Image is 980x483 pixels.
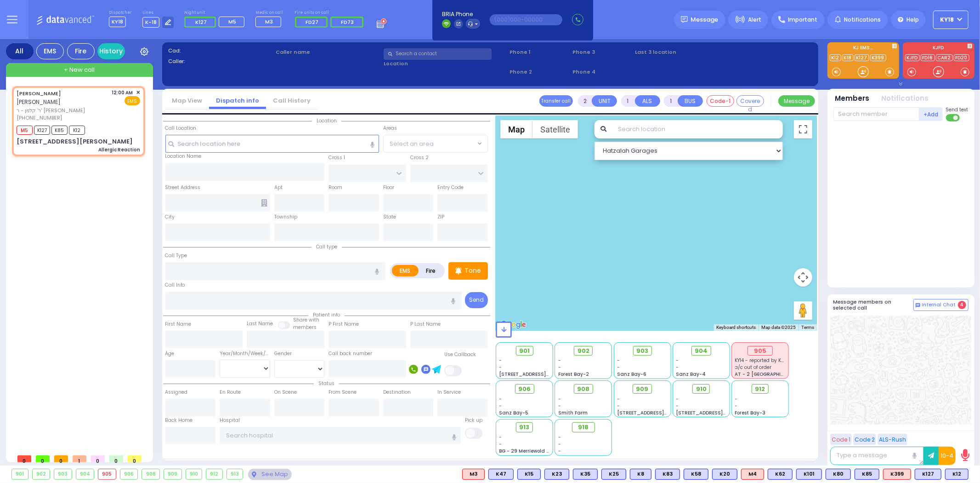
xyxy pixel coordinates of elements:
[12,469,28,479] div: 901
[220,427,461,444] input: Search hospital
[827,46,899,52] label: KJ EMS...
[383,213,396,221] label: State
[142,469,159,479] div: 908
[329,154,345,161] label: Cross 1
[91,455,105,462] span: 0
[209,96,266,105] a: Dispatch info
[735,371,803,378] span: AT - 2 [GEOGRAPHIC_DATA]
[940,16,954,24] span: KY18
[842,54,854,61] a: K18
[165,135,379,152] input: Search location here
[54,469,72,479] div: 903
[383,125,397,132] label: Areas
[51,126,68,135] span: K85
[165,417,193,424] label: Back Home
[954,54,969,61] a: FD20
[499,396,502,402] span: -
[488,469,514,480] div: K47
[499,371,586,378] span: [STREET_ADDRESS][PERSON_NAME]
[558,409,588,416] span: Smith Farm
[617,364,620,371] span: -
[165,282,185,289] label: Call Info
[655,469,680,480] div: K83
[76,469,94,479] div: 904
[165,125,197,132] label: Call Location
[741,469,764,480] div: M4
[636,385,649,394] span: 909
[919,107,943,121] button: +Add
[165,153,202,160] label: Location Name
[883,469,911,480] div: K399
[488,469,514,480] div: BLS
[696,385,707,394] span: 910
[437,184,464,191] label: Entry Code
[794,301,812,320] button: Drag Pegman onto the map to open Street View
[855,54,869,61] a: K127
[676,402,679,409] span: -
[573,469,598,480] div: BLS
[384,48,492,60] input: Search a contact
[768,469,793,480] div: BLS
[17,107,109,115] span: ר' קלמן - ר' [PERSON_NAME]
[498,319,528,331] a: Open this area in Google Maps (opens a new window)
[676,364,679,371] span: -
[916,303,920,308] img: comment-alt.png
[945,469,969,480] div: BLS
[544,469,569,480] div: K23
[220,350,270,357] div: Year/Month/Week/Day
[684,469,708,480] div: K58
[878,434,907,445] button: ALS-Rush
[735,396,738,402] span: -
[276,48,380,56] label: Caller name
[796,469,822,480] div: BLS
[946,113,961,122] label: Turn off text
[678,95,703,107] button: BUS
[206,469,222,479] div: 912
[532,120,578,138] button: Show satellite imagery
[748,346,773,356] div: 905
[437,213,444,221] label: ZIP
[120,469,138,479] div: 906
[17,455,31,462] span: 0
[510,68,569,76] span: Phone 2
[308,311,345,318] span: Patient info
[165,350,175,357] label: Age
[184,10,248,16] label: Night unit
[499,448,551,454] span: BG - 29 Merriewold S.
[712,469,737,480] div: BLS
[630,469,651,480] div: BLS
[520,423,530,432] span: 913
[341,18,354,26] span: FD73
[578,346,589,356] span: 902
[676,396,679,402] span: -
[833,107,919,121] input: Search member
[125,96,140,105] span: EMS
[915,469,941,480] div: BLS
[465,417,482,424] label: Pick up
[558,434,609,441] div: -
[635,95,660,107] button: ALS
[755,385,765,394] span: 912
[913,299,969,311] button: Internal Chat 4
[617,357,620,364] span: -
[410,154,429,161] label: Cross 2
[227,469,243,479] div: 913
[778,95,815,107] button: Message
[165,389,188,396] label: Assigned
[748,16,761,24] span: Alert
[933,11,969,29] button: KY18
[635,48,724,56] label: Last 3 location
[17,90,61,97] a: [PERSON_NAME]
[826,469,851,480] div: K80
[247,320,273,328] label: Last Name
[676,357,679,364] span: -
[33,469,50,479] div: 902
[195,18,207,26] span: K127
[314,380,339,387] span: Status
[617,409,704,416] span: [STREET_ADDRESS][PERSON_NAME]
[437,389,461,396] label: In Service
[844,16,881,24] span: Notifications
[796,469,822,480] div: K101
[768,469,793,480] div: K62
[410,321,441,328] label: P Last Name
